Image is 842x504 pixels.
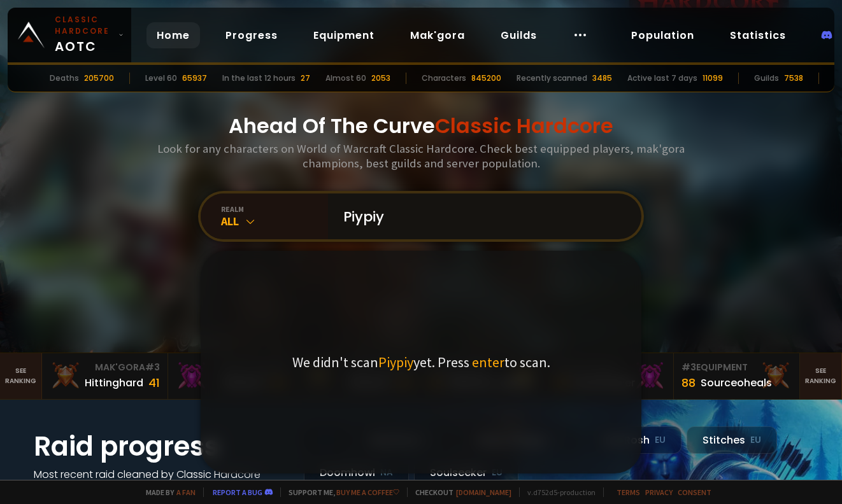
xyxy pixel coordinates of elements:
span: Checkout [407,487,511,497]
a: Privacy [645,487,673,497]
a: Equipment [303,22,385,48]
div: Active last 7 days [627,73,697,84]
div: 41 [148,374,160,391]
small: Classic Hardcore [55,14,113,37]
div: Deaths [50,73,79,84]
a: [DOMAIN_NAME] [456,487,511,497]
a: a fan [176,487,196,497]
div: 7538 [784,73,803,84]
a: Mak'gora [400,22,475,48]
a: Mak'Gora#2Rivench100 [168,353,294,399]
h1: Ahead Of The Curve [229,111,613,141]
div: Stitches [687,426,777,454]
div: Mak'Gora [176,361,286,374]
div: 11099 [703,73,723,84]
div: Recently scanned [517,73,587,84]
a: Terms [617,487,640,497]
span: Piypiy [378,353,413,371]
div: Characters [422,73,466,84]
a: Buy me a coffee [336,487,399,497]
a: #3Equipment88Sourceoheals [674,353,800,399]
a: Guilds [490,22,547,48]
a: Consent [678,487,711,497]
small: EU [750,434,761,447]
span: AOTC [55,14,113,56]
a: Progress [215,22,288,48]
div: Level 60 [145,73,177,84]
div: In the last 12 hours [222,73,296,84]
span: # 3 [681,361,696,374]
span: Classic Hardcore [435,111,613,140]
div: 2053 [371,73,390,84]
a: Home [146,22,200,48]
div: 205700 [84,73,114,84]
p: We didn't scan yet. Press to scan. [292,353,550,371]
div: Hittinghard [85,375,143,391]
div: 3485 [592,73,612,84]
div: Almost 60 [325,73,366,84]
span: # 3 [145,361,160,374]
div: Guilds [754,73,779,84]
small: EU [655,434,666,447]
h1: Raid progress [34,426,289,466]
a: Report a bug [213,487,262,497]
div: 65937 [182,73,207,84]
span: Support me, [280,487,399,497]
div: Mak'Gora [50,361,160,374]
a: Population [621,22,704,48]
div: realm [221,204,328,214]
span: v. d752d5 - production [519,487,596,497]
div: Sourceoheals [701,375,772,391]
div: 88 [681,374,696,391]
input: Search a character... [336,193,626,239]
span: Made by [138,487,196,497]
a: Mak'Gora#3Hittinghard41 [42,353,168,399]
div: All [221,214,328,228]
h4: Most recent raid cleaned by Classic Hardcore guilds [34,466,289,498]
a: Classic HardcoreAOTC [8,8,131,62]
h3: Look for any characters on World of Warcraft Classic Hardcore. Check best equipped players, mak'g... [152,141,690,171]
div: Equipment [681,361,792,374]
div: 845200 [471,73,501,84]
div: 27 [301,73,310,84]
span: enter [472,353,504,371]
a: Statistics [720,22,796,48]
a: Seeranking [800,353,842,399]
